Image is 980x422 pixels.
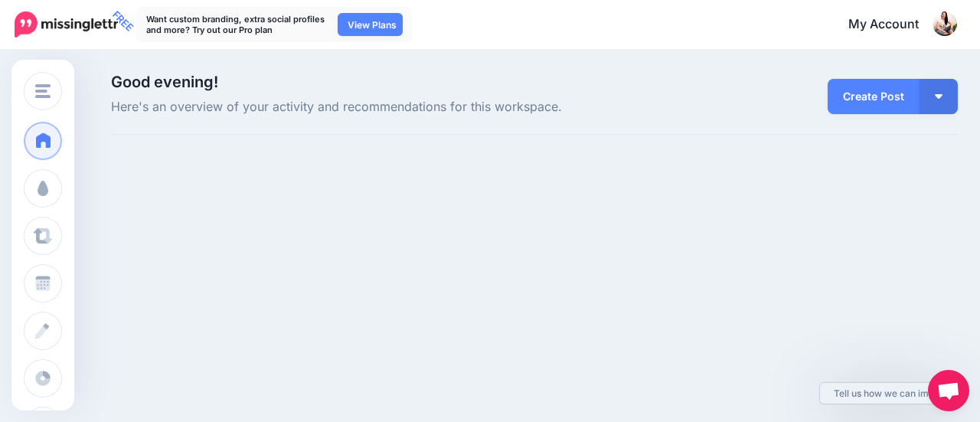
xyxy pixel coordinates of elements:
a: My Account [833,6,957,44]
img: Missinglettr [15,11,118,38]
a: Tell us how we can improve [820,383,962,404]
a: FREE [15,8,118,41]
a: View Plans [338,13,403,36]
span: FREE [107,5,139,37]
span: Good evening! [111,73,218,91]
p: Want custom branding, extra social profiles and more? Try out our Pro plan [146,14,330,35]
span: Here's an overview of your activity and recommendations for this workspace. [111,97,668,117]
img: arrow-down-white.png [935,94,942,99]
a: Create Post [828,79,920,114]
div: Open chat [928,370,969,411]
img: menu.png [35,84,51,98]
